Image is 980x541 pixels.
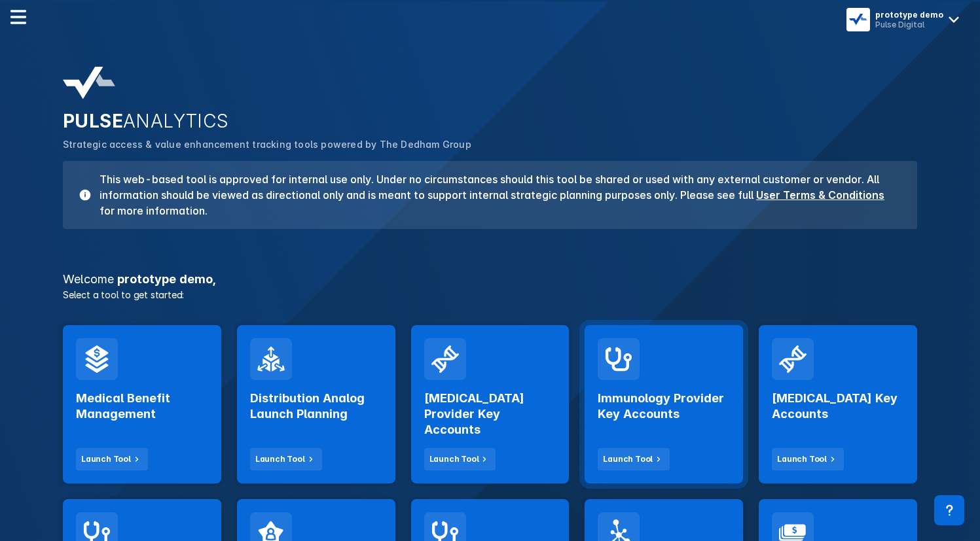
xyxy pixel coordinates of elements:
h2: Medical Benefit Management [76,391,208,422]
a: [MEDICAL_DATA] Key AccountsLaunch Tool [759,325,917,483]
h3: prototype demo , [55,273,925,285]
a: User Terms & Conditions [756,188,884,201]
div: Contact Support [934,495,964,525]
p: Strategic access & value enhancement tracking tools powered by The Dedham Group [63,137,917,152]
button: Launch Tool [772,448,844,470]
div: Launch Tool [429,453,479,465]
div: Launch Tool [777,453,827,465]
div: Launch Tool [255,453,305,465]
a: [MEDICAL_DATA] Provider Key AccountsLaunch Tool [411,325,570,483]
button: Launch Tool [424,448,496,470]
a: Distribution Analog Launch PlanningLaunch Tool [237,325,395,483]
h3: This web-based tool is approved for internal use only. Under no circumstances should this tool be... [92,171,901,218]
span: ANALYTICS [123,110,229,132]
span: Welcome [63,272,114,286]
h2: Distribution Analog Launch Planning [250,391,382,422]
a: Immunology Provider Key AccountsLaunch Tool [585,325,743,483]
div: Pulse Digital [875,20,943,29]
h2: [MEDICAL_DATA] Key Accounts [772,391,904,422]
h2: Immunology Provider Key Accounts [598,391,730,422]
div: prototype demo [875,10,943,20]
img: menu--horizontal.svg [10,9,26,25]
p: Select a tool to get started: [55,288,925,302]
div: Launch Tool [81,453,131,465]
button: Launch Tool [76,448,148,470]
a: Medical Benefit ManagementLaunch Tool [63,325,221,483]
h2: PULSE [63,110,917,132]
div: Launch Tool [603,453,653,465]
button: Launch Tool [250,448,322,470]
img: menu button [849,10,867,29]
button: Launch Tool [598,448,670,470]
h2: [MEDICAL_DATA] Provider Key Accounts [424,391,556,438]
img: pulse-analytics-logo [63,67,115,99]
